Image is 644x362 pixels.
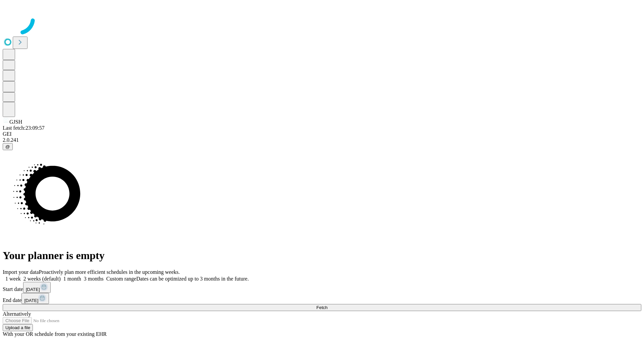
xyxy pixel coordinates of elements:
[136,276,249,282] span: Dates can be optimized up to 3 months in the future.
[3,131,641,137] div: GEI
[24,298,38,303] span: [DATE]
[84,276,104,282] span: 3 months
[23,282,51,293] button: [DATE]
[63,276,81,282] span: 1 month
[5,276,21,282] span: 1 week
[3,293,641,304] div: End date
[5,144,10,149] span: @
[21,293,49,304] button: [DATE]
[3,282,641,293] div: Start date
[23,276,61,282] span: 2 weeks (default)
[9,119,22,125] span: GJSH
[3,324,33,331] button: Upload a file
[3,331,107,337] span: With your OR schedule from your existing EHR
[3,269,39,275] span: Import your data
[3,137,641,143] div: 2.0.241
[316,305,327,310] span: Fetch
[3,125,45,131] span: Last fetch: 23:09:57
[3,304,641,311] button: Fetch
[3,249,641,262] h1: Your planner is empty
[26,287,40,292] span: [DATE]
[3,143,13,150] button: @
[3,311,31,317] span: Alternatively
[39,269,180,275] span: Proactively plan more efficient schedules in the upcoming weeks.
[106,276,136,282] span: Custom range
